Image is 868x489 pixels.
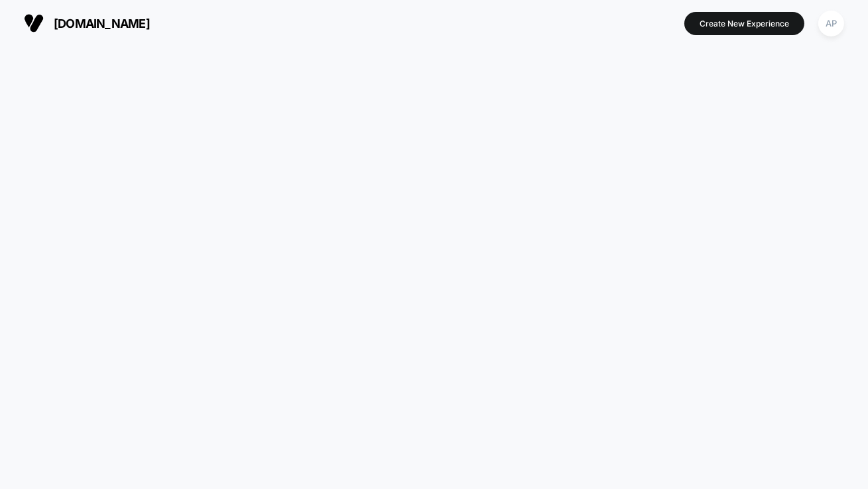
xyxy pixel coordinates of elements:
button: [DOMAIN_NAME] [20,13,154,34]
button: Create New Experience [684,12,804,35]
button: AP [814,10,848,37]
div: AP [818,11,844,36]
span: [DOMAIN_NAME] [54,17,150,30]
img: Visually logo [24,13,44,33]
